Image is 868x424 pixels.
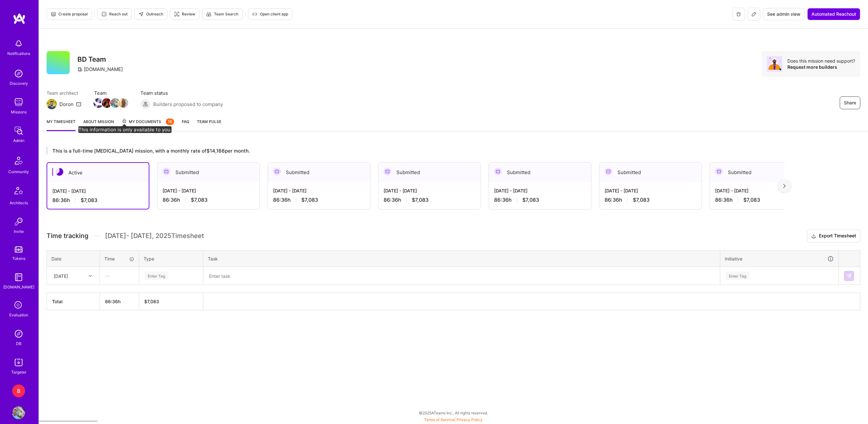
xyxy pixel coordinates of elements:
div: Initiative [725,255,834,262]
i: icon Mail [76,102,81,107]
div: 16 [166,119,174,125]
i: icon Chevron [89,274,92,278]
div: [DATE] - [DATE] [715,187,807,194]
span: $7,083 [522,197,539,203]
img: Team Member Avatar [110,98,120,108]
div: This is a full-time [MEDICAL_DATA] mission, with a monthly rate of $14,166 per month. [47,147,784,155]
div: Notifications [7,50,30,57]
span: [DATE] - [DATE] , 2025 Timesheet [105,232,204,240]
span: Share [844,100,856,106]
img: Submitted [715,168,723,175]
span: $7,083 [191,197,208,203]
img: Submitted [163,168,170,175]
span: Team architect [47,90,81,96]
button: Outreach [134,8,167,20]
th: Type [139,250,203,267]
span: $7,083 [633,197,650,203]
div: 86:36 h [163,197,254,203]
div: Request more builders [787,64,855,70]
img: tokens [15,246,22,252]
a: User Avatar [11,406,27,419]
button: Team Search [202,8,243,20]
span: Create proposal [51,11,88,17]
div: — [100,267,138,284]
a: Team Member Avatar [111,98,119,109]
img: Community [11,153,26,168]
div: Targeter [11,369,26,375]
span: Reach out [102,11,128,17]
span: Time tracking [47,232,88,240]
div: Submitted [599,163,702,182]
span: See admin view [767,11,801,17]
span: $7,083 [412,197,429,203]
div: Admin [13,137,24,144]
img: Team Member Avatar [93,98,103,108]
span: Builders proposed to company [153,101,223,108]
img: Submitted [384,168,391,175]
div: 86:36 h [715,197,807,203]
img: Submitted [273,168,281,175]
div: [DATE] [54,272,68,279]
a: Team Member Avatar [102,98,111,109]
i: icon Proposal [51,12,56,17]
span: Automated Reachout [811,11,856,17]
img: Submitted [605,168,612,175]
div: Submitted [489,163,591,182]
button: Create proposal [47,8,92,20]
th: Total [47,293,100,310]
span: Outreach [138,11,163,17]
img: Active [56,168,63,176]
span: My Documents [122,118,174,125]
h3: BD Team [77,55,126,63]
a: Privacy Policy [456,417,483,422]
button: Reach out [97,8,132,20]
span: Team Pulse [197,119,221,124]
span: Team status [140,90,223,96]
img: Skill Targeter [12,356,25,369]
img: bell [12,37,25,50]
div: 86:36 h [273,197,365,203]
img: Submitted [494,168,502,175]
button: Share [840,96,860,109]
div: Submitted [268,163,370,182]
span: Open client app [252,11,288,17]
button: Review [170,8,199,20]
a: My Documents16 [122,118,174,131]
a: Team Pulse [197,118,221,131]
div: [DATE] - [DATE] [273,187,365,194]
span: | [424,417,483,422]
div: © 2025 ATeams Inc., All rights reserved. [39,405,868,421]
img: guide book [12,271,25,284]
div: 86:36 h [384,197,475,203]
img: discovery [12,67,25,80]
img: teamwork [12,96,25,109]
button: Export Timesheet [807,230,860,243]
th: $7,083 [139,293,203,310]
img: Builders proposed to company [140,99,151,109]
div: Doron [59,101,74,108]
div: Submitted [157,163,260,182]
div: B [12,384,25,397]
div: Tokens [12,255,25,262]
div: [DATE] - [DATE] [163,187,254,194]
div: Enter Tag [145,271,168,281]
img: Team Architect [47,99,57,109]
span: $7,083 [81,197,97,204]
th: 86:36h [100,293,139,310]
span: Review [174,11,195,17]
img: User Avatar [12,406,25,419]
div: [DOMAIN_NAME] [77,66,123,73]
button: Automated Reachout [807,8,860,20]
div: Does this mission need support? [787,58,855,64]
a: Team Member Avatar [119,98,128,109]
a: FAQ [182,118,189,131]
img: Admin Search [12,327,25,340]
div: Time [104,255,134,262]
div: DB [16,340,22,347]
img: Team Member Avatar [102,98,111,108]
a: Terms of Service [424,417,454,422]
div: Evaluation [9,312,28,318]
div: Submitted [378,163,481,182]
div: [DATE] - [DATE] [494,187,586,194]
button: See admin view [763,8,805,20]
